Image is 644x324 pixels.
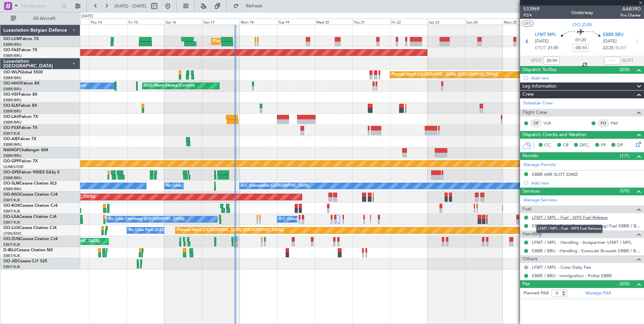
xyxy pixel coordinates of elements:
a: LFMT / MPL - Handling - Aviapartner LFMT / MPL [532,239,632,245]
span: OO-ZUN [573,21,592,28]
div: Mon 18 [239,19,277,25]
button: Refresh [230,1,270,11]
span: OO-VSF [3,93,19,97]
a: OO-LUXCessna Citation CJ4 [3,226,57,230]
a: OO-ZUNCessna Citation CJ4 [3,237,58,241]
a: EBKT/KJK [3,131,20,136]
a: LFMT / MPL - Crew Daily Fee [532,264,591,270]
a: EBBR/BRU [3,98,22,103]
a: EBBR/BRU [3,42,22,47]
span: OO-LXA [3,215,19,219]
span: Dispatch To-Dos [522,66,556,74]
button: All Aircraft [7,13,73,24]
div: Fri 15 [127,19,165,25]
span: [DATE] [603,38,617,45]
a: EBBR/BRU [3,175,22,181]
span: OO-LAH [3,115,20,119]
a: OO-ELKFalcon 8X [3,104,37,108]
span: OO-NSG [3,193,20,197]
div: A/C Unavailable [GEOGRAPHIC_DATA] [241,181,309,191]
a: EBBR/BRU [3,153,22,158]
span: OO-ROK [3,204,20,208]
span: Permits [522,152,538,160]
span: DFC, [580,142,590,149]
a: EBKT/KJK [3,242,20,247]
a: EBBR / BRU - Handling - ExecuJet Brussels EBBR / BRU [532,248,641,254]
span: OO-LUX [3,226,19,230]
div: Underway [571,9,593,16]
span: D-IBLU [3,248,17,252]
div: No Crew [GEOGRAPHIC_DATA] ([GEOGRAPHIC_DATA] National) [166,181,279,191]
span: OO-WLP [3,70,20,74]
a: Schedule Crew [523,100,553,107]
span: [DATE] - [DATE] [115,3,146,9]
div: FO [598,120,609,127]
div: Fri 22 [390,19,428,25]
span: OO-FAE [3,48,19,52]
span: DP [617,142,623,149]
a: EBBR/BRU [3,142,22,147]
a: Manage Permits [523,162,556,168]
div: [DATE] [82,13,93,19]
span: [DATE] [535,38,549,45]
a: OO-GPEFalcon 900EX EASy II [3,170,59,174]
span: 01:20 [575,37,586,44]
span: N604GF [3,148,19,152]
span: Services [522,188,540,195]
span: (0/0) [620,66,630,73]
a: OO-NSGCessna Citation CJ4 [3,193,58,197]
div: Planned Maint [GEOGRAPHIC_DATA] ([GEOGRAPHIC_DATA] National) [213,36,335,46]
div: Planned Maint [GEOGRAPHIC_DATA] ([GEOGRAPHIC_DATA]) [392,70,498,80]
div: Thu 21 [352,19,390,25]
span: Handling [522,230,542,238]
span: EBBR BRU [603,32,623,38]
span: (0/0) [620,280,630,287]
div: Sun 17 [202,19,240,25]
a: YCR [543,120,558,126]
a: OO-JIDCessna CJ1 525 [3,259,47,263]
span: (5/5) [620,187,630,194]
div: LFMT / MPL - Fuel - WFS Fuel Release [536,225,603,233]
div: Wed 20 [315,19,353,25]
a: EBBR/BRU [3,109,22,114]
span: OO-AIE [3,137,18,141]
a: EBBR/BRU [3,75,22,80]
a: Manage Services [523,197,557,204]
span: Leg Information [522,83,556,90]
a: PIM [611,120,626,126]
span: Pax [522,280,530,288]
div: No Crew Paris ([GEOGRAPHIC_DATA]) [129,225,195,235]
span: CR [563,142,569,149]
span: Refresh [240,4,268,8]
span: 21:05 [548,45,558,52]
div: Mon 25 [503,19,540,25]
a: OO-VSFFalcon 8X [3,93,37,97]
a: OO-SLMCessna Citation XLS [3,182,57,186]
div: Thu 14 [89,19,127,25]
div: CP [530,120,542,127]
span: FP [601,142,606,149]
span: Dispatch Checks and Weather [522,131,586,139]
a: OO-FSXFalcon 7X [3,126,37,130]
span: ATOT [531,57,542,64]
a: OO-ROKCessna Citation CJ4 [3,204,58,208]
a: EBKT/KJK [3,198,20,203]
span: CC, [544,142,552,149]
a: OO-FAEFalcon 7X [3,48,37,52]
a: EBKT/KJK [3,220,20,225]
div: No Crew Chambery ([GEOGRAPHIC_DATA]) [108,214,185,224]
div: Sun 24 [465,19,503,25]
div: AOG Maint Geneva (Cointrin) [144,81,195,91]
div: Sat 16 [164,19,202,25]
span: AAB39D [620,5,641,12]
a: N604GFChallenger 604 [3,148,48,152]
span: OO-JID [3,259,18,263]
input: Trip Number [21,1,59,11]
div: EBBR ARR SLOT 2240Z [532,171,578,177]
a: EBBR / BRU - Immigration - Police EBBR [532,273,612,279]
span: All Aircraft [18,16,71,21]
span: 533969 [523,5,540,12]
span: OO-SLM [3,182,20,186]
span: ALDT [622,57,633,64]
span: OO-ELK [3,104,19,108]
